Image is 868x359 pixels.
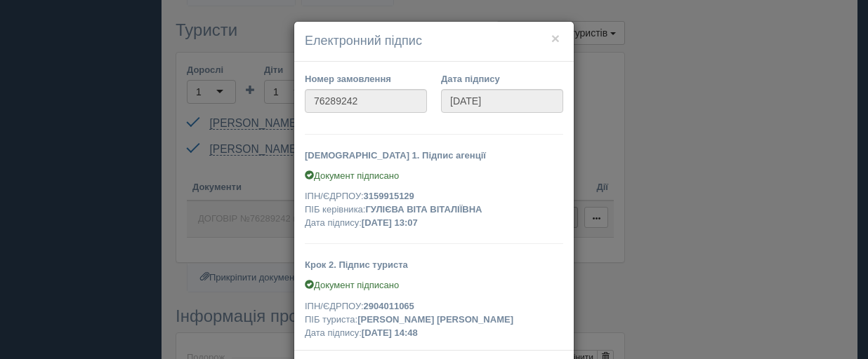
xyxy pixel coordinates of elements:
[305,278,563,339] div: ІПН/ЄДРПОУ: ПІБ туриста: Дата підпису:
[305,278,563,292] p: Документ підписано
[364,301,414,311] b: 2904011065
[305,32,563,50] h4: Електронний підпис
[362,327,418,338] b: [DATE] 14:48
[437,314,513,325] b: [PERSON_NAME]
[551,31,560,46] button: ×
[441,72,563,86] label: Дата підпису
[365,204,404,215] b: ГУЛІЄВА
[305,258,563,271] p: Крок 2. Підпис туриста
[362,217,418,228] b: [DATE] 13:07
[305,72,563,339] form: ІПН/ЄДРПОУ: ПІБ керівника: Дата підпису:
[364,191,414,201] b: 3159915129
[305,169,563,182] p: Документ підписано
[357,314,434,325] b: [PERSON_NAME]
[407,204,482,215] b: ВІТА ВІТАЛІЇВНА
[305,149,563,162] p: [DEMOGRAPHIC_DATA] 1. Підпис агенції
[305,72,427,86] label: Номер замовлення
